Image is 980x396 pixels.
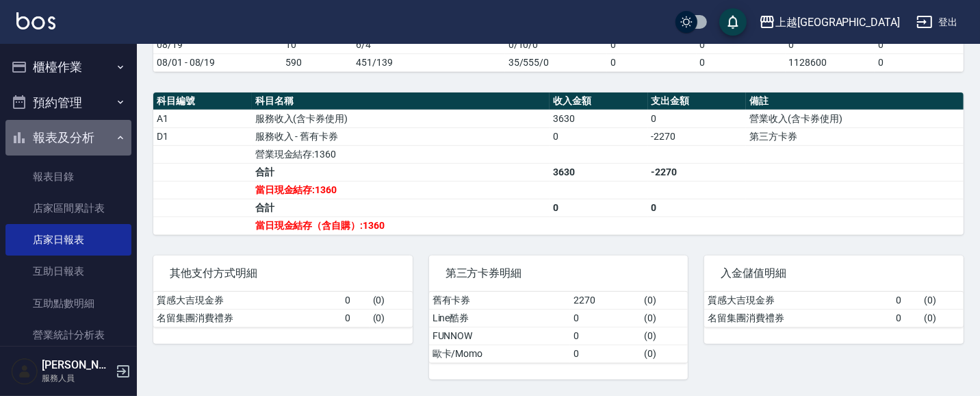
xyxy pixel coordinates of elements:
a: 報表目錄 [5,161,131,193]
a: 營業統計分析表 [5,319,131,351]
td: 0/10/0 [505,36,608,53]
th: 備註 [746,92,964,110]
span: 其他支付方式明細 [170,267,396,280]
span: 入金儲值明細 [721,267,947,280]
td: 08/19 [153,36,283,53]
th: 科目編號 [153,92,252,110]
table: a dense table [153,92,964,235]
td: FUNNOW [429,327,571,345]
td: 0 [607,36,696,53]
td: 0 [341,309,370,327]
table: a dense table [429,292,688,363]
th: 科目名稱 [252,92,550,110]
td: 0 [570,345,641,362]
td: 0 [570,309,641,327]
td: Line酷券 [429,309,571,327]
td: 10 [283,36,353,53]
button: 預約管理 [5,85,131,121]
td: 當日現金結存:1360 [252,181,550,199]
td: ( 0 ) [370,309,413,327]
td: D1 [153,127,252,145]
td: -2270 [648,127,747,145]
td: 當日現金結存（含自購）:1360 [252,216,550,234]
td: ( 0 ) [641,327,688,345]
td: ( 0 ) [641,292,688,310]
td: 1128600 [786,53,875,71]
td: ( 0 ) [920,309,964,327]
h5: [PERSON_NAME] [42,358,112,372]
td: ( 0 ) [641,345,688,362]
button: 櫃檯作業 [5,49,131,85]
td: 名留集團消費禮券 [704,309,892,327]
td: -2270 [648,163,747,181]
td: 質感大吉現金券 [153,292,341,310]
td: 0 [648,199,747,216]
a: 互助點數明細 [5,288,131,319]
button: save [719,8,747,36]
td: 0 [648,110,747,127]
td: 0 [607,53,696,71]
div: 上越[GEOGRAPHIC_DATA] [775,14,900,31]
p: 服務人員 [42,372,112,384]
td: 6/4 [352,36,505,53]
td: ( 0 ) [920,292,964,310]
td: 0 [697,53,786,71]
td: 0 [875,36,964,53]
td: 3630 [550,163,648,181]
button: 登出 [911,10,964,35]
button: 報表及分析 [5,120,131,156]
td: 590 [283,53,353,71]
td: 451/139 [352,53,505,71]
span: 第三方卡券明細 [446,267,672,280]
td: 0 [892,292,920,310]
table: a dense table [704,292,964,327]
td: 舊有卡券 [429,292,571,310]
img: Person [11,358,38,385]
td: 0 [786,36,875,53]
td: 0 [550,127,648,145]
td: ( 0 ) [370,292,413,310]
td: 第三方卡券 [746,127,964,145]
td: 35/555/0 [505,53,608,71]
a: 店家區間累計表 [5,193,131,224]
td: 08/01 - 08/19 [153,53,283,71]
button: 上越[GEOGRAPHIC_DATA] [753,8,905,36]
td: 0 [892,309,920,327]
th: 收入金額 [550,92,648,110]
td: 營業收入(含卡券使用) [746,110,964,127]
table: a dense table [153,292,413,327]
table: a dense table [153,18,964,72]
img: Logo [16,12,55,29]
td: 營業現金結存:1360 [252,145,550,163]
a: 店家日報表 [5,224,131,256]
td: 服務收入 - 舊有卡券 [252,127,550,145]
td: 3630 [550,110,648,127]
th: 支出金額 [648,92,747,110]
td: 名留集團消費禮券 [153,309,341,327]
td: ( 0 ) [641,309,688,327]
td: 0 [550,199,648,216]
td: 0 [570,327,641,345]
td: 服務收入(含卡券使用) [252,110,550,127]
td: A1 [153,110,252,127]
td: 0 [875,53,964,71]
td: 合計 [252,163,550,181]
td: 歐卡/Momo [429,345,571,362]
td: 質感大吉現金券 [704,292,892,310]
td: 0 [697,36,786,53]
td: 0 [341,292,370,310]
a: 互助日報表 [5,256,131,287]
td: 合計 [252,199,550,216]
td: 2270 [570,292,641,310]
